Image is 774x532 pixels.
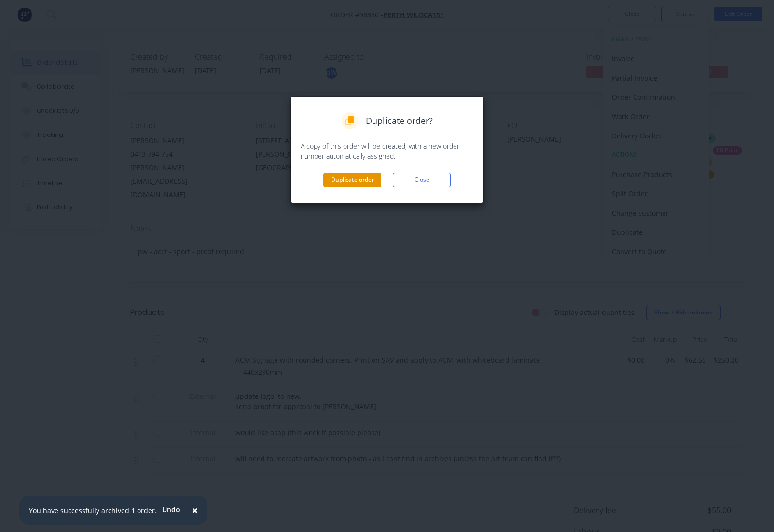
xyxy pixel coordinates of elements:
div: You have successfully archived 1 order. [29,505,157,516]
span: Duplicate order? [366,114,433,127]
button: Close [393,173,451,187]
button: Duplicate order [323,173,381,187]
button: Undo [157,502,185,517]
p: A copy of this order will be created, with a new order number automatically assigned. [301,141,473,161]
span: × [192,504,198,517]
button: Close [182,499,207,522]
